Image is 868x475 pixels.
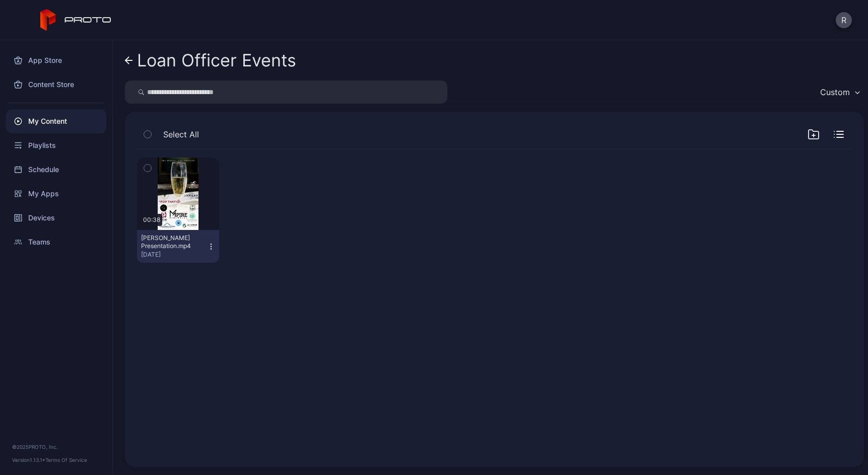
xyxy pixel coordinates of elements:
a: Terms Of Service [45,457,87,463]
a: Loan Officer Events [125,48,296,72]
button: R [836,12,852,28]
div: © 2025 PROTO, Inc. [12,443,100,451]
div: Loan Officer Events [137,51,296,70]
div: [DATE] [141,251,207,259]
a: Teams [6,230,106,254]
button: Custom [815,81,864,104]
a: Content Store [6,72,106,97]
div: Custom [820,87,850,97]
a: My Content [6,109,106,133]
a: App Store [6,48,106,72]
a: Playlists [6,133,106,157]
span: Select All [163,128,199,140]
a: Schedule [6,157,106,182]
span: Version 1.13.1 • [12,457,45,463]
a: My Apps [6,182,106,206]
button: [PERSON_NAME] Presentation.mp4[DATE] [137,230,219,263]
div: Trent Proto Presentation.mp4 [141,234,196,250]
a: Devices [6,206,106,230]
